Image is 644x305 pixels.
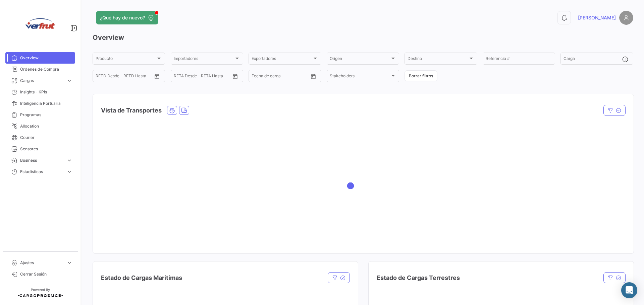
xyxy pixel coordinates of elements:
[330,57,390,62] span: Origen
[167,106,177,115] button: Ocean
[5,86,75,98] a: Insights - KPIs
[330,75,390,79] span: Stakeholders
[152,71,162,81] button: Open calendar
[174,75,186,79] input: Desde
[308,71,318,81] button: Open calendar
[377,273,460,283] h4: Estado de Cargas Terrestres
[23,8,57,42] img: verfrut.png
[5,132,75,143] a: Courier
[252,57,312,62] span: Exportadores
[179,106,189,115] button: Land
[5,109,75,121] a: Programas
[174,57,234,62] span: Importadores
[20,135,72,141] span: Courier
[66,260,72,266] span: expand_more
[20,123,72,129] span: Allocation
[621,282,637,298] div: Abrir Intercom Messenger
[66,157,72,163] span: expand_more
[20,100,72,106] span: Inteligencia Portuaria
[578,14,616,21] span: [PERSON_NAME]
[96,11,158,24] button: ¿Qué hay de nuevo?
[20,55,72,61] span: Overview
[230,71,240,81] button: Open calendar
[66,169,72,175] span: expand_more
[20,260,64,266] span: Ajustes
[20,169,64,175] span: Estadísticas
[66,78,72,84] span: expand_more
[20,271,72,277] span: Cerrar Sesión
[101,273,182,283] h4: Estado de Cargas Maritimas
[20,89,72,95] span: Insights - KPIs
[20,66,72,72] span: Órdenes de Compra
[5,121,75,132] a: Allocation
[93,33,633,42] h3: Overview
[5,52,75,64] a: Overview
[5,143,75,155] a: Sensores
[96,75,108,79] input: Desde
[408,57,468,62] span: Destino
[252,75,264,79] input: Desde
[100,14,145,21] span: ¿Qué hay de nuevo?
[191,75,217,79] input: Hasta
[20,78,64,84] span: Cargas
[112,75,139,79] input: Hasta
[5,98,75,109] a: Inteligencia Portuaria
[405,70,437,81] button: Borrar filtros
[268,75,295,79] input: Hasta
[20,157,64,163] span: Business
[20,112,72,118] span: Programas
[101,106,162,115] h4: Vista de Transportes
[619,11,633,25] img: placeholder-user.png
[96,57,156,62] span: Producto
[5,64,75,75] a: Órdenes de Compra
[20,146,72,152] span: Sensores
